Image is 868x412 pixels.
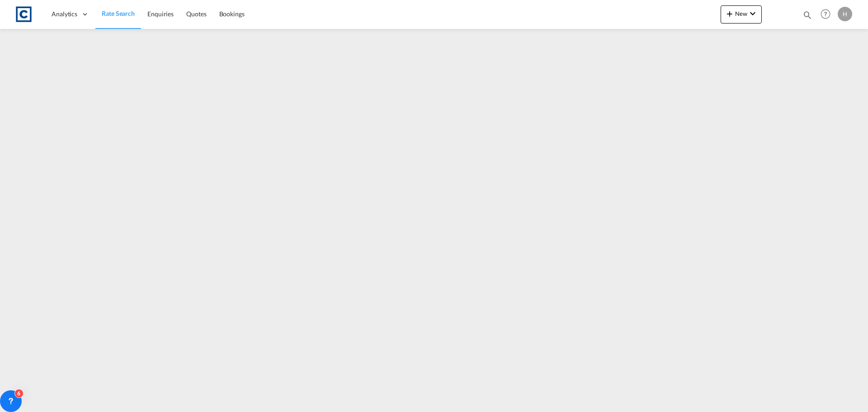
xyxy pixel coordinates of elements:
[52,9,77,19] span: Analytics
[802,10,812,24] div: icon-magnify
[219,10,245,18] span: Bookings
[186,10,206,18] span: Quotes
[721,5,762,24] button: icon-plus 400-fgNewicon-chevron-down
[838,7,852,21] div: H
[724,10,758,17] span: New
[14,4,34,24] img: 1fdb9190129311efbfaf67cbb4249bed.jpeg
[818,6,833,22] span: Help
[802,10,812,20] md-icon: icon-magnify
[102,9,135,17] span: Rate Search
[818,6,838,23] div: Help
[147,10,174,18] span: Enquiries
[747,8,758,19] md-icon: icon-chevron-down
[724,8,735,19] md-icon: icon-plus 400-fg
